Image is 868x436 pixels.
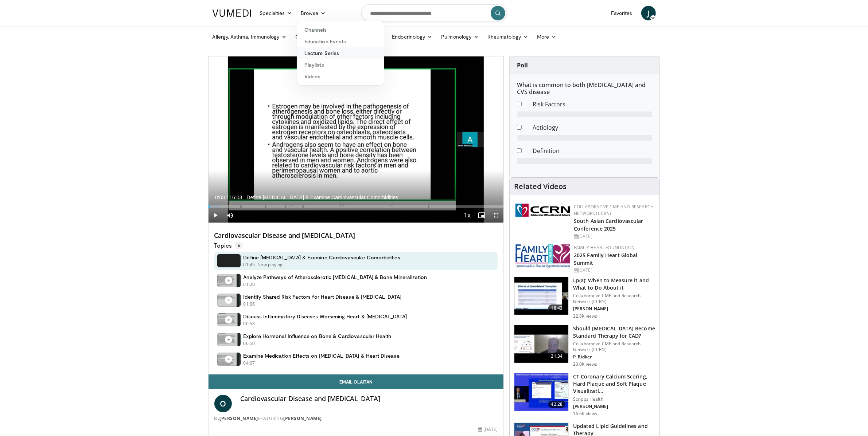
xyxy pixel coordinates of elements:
p: 01:45 [244,262,255,268]
a: 2025 Family Heart Global Summit [574,252,637,266]
h4: Identify Shared Risk Factors for Heart Disease & [MEDICAL_DATA] [244,294,401,300]
p: 22.8K views [573,313,597,319]
h4: Cardiovascular Disease and [MEDICAL_DATA] [241,395,498,403]
a: Specialties [256,6,297,20]
span: / [227,195,228,200]
a: Videos [297,71,384,82]
span: 0:03 [215,195,225,200]
dd: Risk Factors [527,100,658,109]
div: Browse [297,21,384,86]
a: Channels [297,24,384,36]
button: Mute [223,208,238,223]
a: 18:43 Lp(a): When to Measure it and What to Do About it Collaborative CME and Research Network (C... [514,277,655,319]
h4: Cardiovascular Disease and [MEDICAL_DATA] [214,232,498,240]
img: 96363db5-6b1b-407f-974b-715268b29f70.jpeg.150x105_q85_autocrop_double_scale_upscale_version-0.2.jpg [515,244,570,268]
h3: CT Coronary Calcium Scoring, Hard Plaque and Soft Plaque Visualizati… [573,373,655,395]
span: 6 [235,242,243,249]
a: Email Olaitan [209,374,504,389]
button: Play [209,208,223,223]
a: Education Events [297,36,384,47]
p: Scripps Health [573,396,655,402]
a: [PERSON_NAME] [284,415,322,421]
h3: Should [MEDICAL_DATA] Become Standard Therapy for CAD? [573,325,655,339]
a: Browse [296,6,330,20]
div: [DATE] [574,233,654,240]
p: 01:20 [244,281,255,288]
div: By FEATURING [214,415,498,422]
h4: Analyze Pathways of Atherosclerotic [MEDICAL_DATA] & Bone Mineralization [244,274,427,280]
p: P. Ridker [573,354,655,360]
strong: Poll [517,61,528,69]
a: Endocrinology [388,30,437,44]
p: [PERSON_NAME] [573,306,655,312]
p: 01:06 [244,301,255,307]
h4: Discuss Inflammatory Diseases Worsening Heart & [MEDICAL_DATA] [244,313,407,320]
dd: Aetiology [527,123,658,132]
span: Define [MEDICAL_DATA] & Examine Cardiovascular Comorbidities [246,194,398,201]
div: Progress Bar [209,205,504,208]
a: Rheumatology [483,30,533,44]
img: 7a20132b-96bf-405a-bedd-783937203c38.150x105_q85_crop-smart_upscale.jpg [514,277,568,315]
img: 4ea3ec1a-320e-4f01-b4eb-a8bc26375e8f.150x105_q85_crop-smart_upscale.jpg [514,373,568,411]
a: More [533,30,561,44]
a: Allergy, Asthma, Immunology [208,30,291,44]
a: Lecture Series [297,47,384,59]
a: 21:34 Should [MEDICAL_DATA] Become Standard Therapy for CAD? Collaborative CME and Research Netwo... [514,325,655,367]
a: Family Heart Foundation [574,244,635,251]
a: Collaborative CME and Research Network (CCRN) [574,204,654,216]
h6: What is common to both [MEDICAL_DATA] and CVS disease [517,82,652,95]
div: [DATE] [574,267,654,274]
a: Favorites [607,6,637,20]
dd: Definition [527,146,658,155]
p: Collaborative CME and Research Network (CCRN) [573,293,655,305]
img: VuMedi Logo [213,9,251,17]
a: 42:28 CT Coronary Calcium Scoring, Hard Plaque and Soft Plaque Visualizati… Scripps Health [PERSO... [514,373,655,417]
video-js: Video Player [209,56,504,223]
input: Search topics, interventions [361,4,507,22]
h4: Examine Medication Effects on [MEDICAL_DATA] & Heart Disease [244,353,400,359]
button: Enable picture-in-picture mode [474,208,489,223]
p: [PERSON_NAME] [573,404,655,409]
span: 16:03 [229,195,242,200]
a: O [214,395,232,412]
a: [PERSON_NAME] [220,415,258,421]
p: 20.0K views [573,361,597,367]
a: Cardiovascular [291,30,342,44]
a: South Asian Cardiovascular Conference 2025 [574,217,643,232]
img: a04ee3ba-8487-4636-b0fb-5e8d268f3737.png.150x105_q85_autocrop_double_scale_upscale_version-0.2.png [515,204,570,217]
a: Pulmonology [437,30,483,44]
p: 00:58 [244,321,255,327]
h4: Define [MEDICAL_DATA] & Examine Cardiovascular Comorbidities [244,254,400,261]
p: 06:50 [244,340,255,347]
button: Playback Rate [460,208,474,223]
button: Fullscreen [489,208,503,223]
img: eb63832d-2f75-457d-8c1a-bbdc90eb409c.150x105_q85_crop-smart_upscale.jpg [514,325,568,363]
p: Topics [214,242,243,249]
a: Playlists [297,59,384,71]
p: Collaborative CME and Research Network (CCRN) [573,341,655,353]
span: 21:34 [548,353,566,360]
p: - Now playing [255,262,283,268]
span: 42:28 [548,401,566,408]
span: 18:43 [548,305,566,312]
h4: Explore Hormonal Influence on Bone & Cardiovascular Health [244,333,392,339]
p: 04:07 [244,360,255,366]
p: 16.6K views [573,411,597,417]
a: J [641,6,656,20]
h4: Related Videos [514,182,567,191]
div: [DATE] [478,426,498,433]
h3: Lp(a): When to Measure it and What to Do About it [573,277,655,291]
